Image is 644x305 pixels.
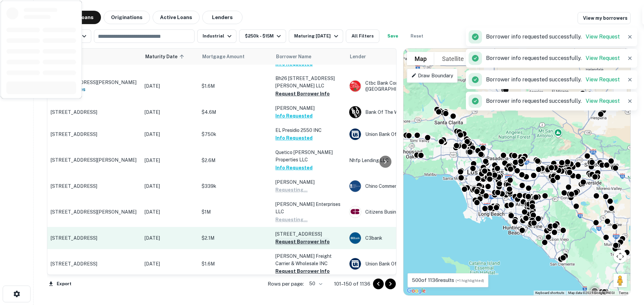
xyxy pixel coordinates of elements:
[405,287,427,295] a: Open this area in Google Maps (opens a new window)
[104,11,150,24] button: Originations
[145,260,195,268] p: [DATE]
[202,182,269,190] p: $339k
[197,29,236,43] button: Industrial
[275,238,330,246] button: Request Borrower Info
[275,267,330,275] button: Request Borrower Info
[145,82,195,90] p: [DATE]
[275,178,342,186] p: [PERSON_NAME]
[349,128,450,140] div: Union Bank Of [US_STATE]
[275,104,342,112] p: [PERSON_NAME]
[486,76,620,84] p: Borrower info requested successfully.
[404,49,630,295] div: 0 0
[568,291,615,295] span: Map data ©2025 Google, INEGI
[382,29,404,43] button: Save your search to get updates of matches that match your search criteria.
[334,280,370,288] p: 101–150 of 1136
[275,164,313,172] button: Info Requested
[51,157,138,163] p: [STREET_ADDRESS][PERSON_NAME]
[51,183,138,189] p: [STREET_ADDRESS]
[145,131,195,138] p: [DATE]
[289,29,343,43] button: Maturing [DATE]
[350,53,366,61] span: Lender
[47,49,141,65] th: Location
[349,157,450,164] p: Nhfp Lending LLC
[346,29,379,43] button: All Filters
[486,97,620,105] p: Borrower info requested successfully.
[349,80,450,92] div: Ctbc Bank Corp. ([GEOGRAPHIC_DATA])
[486,54,620,62] p: Borrower info requested successfully.
[202,82,269,90] p: $1.6M
[586,76,620,83] a: View Request
[349,106,450,118] div: Bank Of The West
[349,232,450,244] div: C3bank
[535,291,564,295] button: Keyboard shortcuts
[294,32,340,40] div: Maturing [DATE]
[586,55,620,61] a: View Request
[141,49,198,65] th: Maturity Date
[153,11,200,24] button: Active Loans
[202,108,269,116] p: $4.6M
[407,52,434,65] button: Show street map
[47,279,73,289] button: Export
[385,279,396,289] button: Go to next page
[613,274,627,287] button: Drag Pegman onto the map to open Street View
[275,112,313,120] button: Info Requested
[275,230,342,238] p: [STREET_ADDRESS]
[202,53,253,61] span: Mortgage Amount
[619,291,628,295] a: Terms
[352,108,359,116] p: B O
[411,72,453,80] p: Draw Boundary
[276,53,311,61] span: Borrower Name
[202,131,269,138] p: $750k
[202,11,243,24] button: Lenders
[350,80,361,92] img: picture
[406,29,428,43] button: Reset
[145,182,195,190] p: [DATE]
[202,260,269,268] p: $1.6M
[202,157,269,164] p: $2.6M
[373,279,384,289] button: Go to previous page
[275,75,342,89] p: Bh26 [STREET_ADDRESS][PERSON_NAME] LLC
[610,230,644,262] iframe: Chat Widget
[51,109,138,115] p: [STREET_ADDRESS]
[350,258,361,270] img: picture
[586,98,620,104] a: View Request
[145,157,195,164] p: [DATE]
[350,129,361,140] img: picture
[275,127,342,134] p: EL Presidio 2550 INC
[202,234,269,242] p: $2.1M
[239,29,286,43] button: $250k - $15M
[145,234,195,242] p: [DATE]
[198,49,272,65] th: Mortgage Amount
[272,49,346,65] th: Borrower Name
[51,131,138,137] p: [STREET_ADDRESS]
[145,108,195,116] p: [DATE]
[586,33,620,40] a: View Request
[350,180,361,192] img: picture
[275,149,342,163] p: Quetico [PERSON_NAME] Properties LLC
[51,209,138,215] p: [STREET_ADDRESS][PERSON_NAME]
[51,79,138,85] p: [STREET_ADDRESS][PERSON_NAME]
[349,180,450,192] div: Chino Commercial Bank
[51,261,138,267] p: [STREET_ADDRESS]
[346,49,453,65] th: Lender
[350,206,361,218] img: picture
[405,287,427,295] img: Google
[202,208,269,216] p: $1M
[350,232,361,244] img: picture
[455,279,484,283] span: (+1 highlighted)
[275,134,313,142] button: Info Requested
[349,206,450,218] div: Citizens Business Bank
[349,258,450,270] div: Union Bank Of [US_STATE]
[51,86,138,93] h6: 1 of 3 properties
[486,33,620,41] p: Borrower info requested successfully.
[145,53,186,61] span: Maturity Date
[145,208,195,216] p: [DATE]
[412,276,484,284] p: 500 of 1136 results
[275,252,342,267] p: [PERSON_NAME] Freight Carrier & Wholesale INC
[51,235,138,241] p: [STREET_ADDRESS]
[434,52,472,65] button: Show satellite imagery
[275,201,342,215] p: [PERSON_NAME] Enterprises LLC
[275,90,330,98] button: Request Borrower Info
[307,279,323,289] div: 50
